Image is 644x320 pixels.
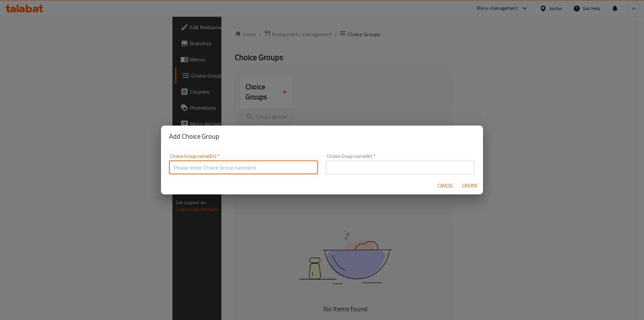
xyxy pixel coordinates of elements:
input: Please enter Choice Group name(ar) [326,161,475,174]
span: Cancel [437,182,453,190]
button: Create [459,180,480,192]
button: Cancel [435,180,456,192]
span: Create [462,182,478,190]
h2: Add Choice Group [169,131,475,142]
input: Please enter Choice Group name(en) [169,161,318,174]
